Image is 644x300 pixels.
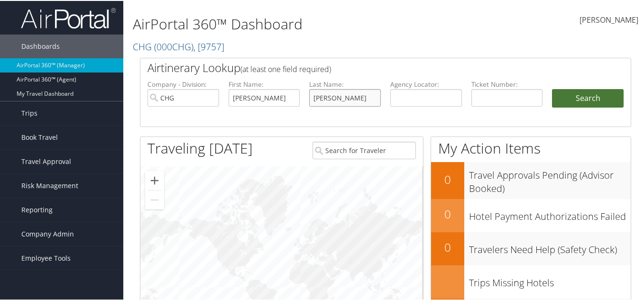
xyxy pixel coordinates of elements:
[21,100,37,124] span: Trips
[133,39,224,52] a: CHG
[313,141,416,158] input: Search for Traveler
[552,88,624,107] button: Search
[431,264,631,298] a: Trips Missing Hotels
[431,238,464,255] h2: 0
[145,190,164,209] button: Zoom out
[469,237,631,255] h3: Travelers Need Help (Safety Check)
[21,245,71,269] span: Employee Tools
[580,14,638,24] span: [PERSON_NAME]
[193,39,224,52] span: , [ 9757 ]
[21,221,74,245] span: Company Admin
[21,125,58,148] span: Book Travel
[580,5,638,34] a: [PERSON_NAME]
[21,173,78,197] span: Risk Management
[431,198,631,231] a: 0Hotel Payment Authorizations Failed
[147,59,583,75] h2: Airtinerary Lookup
[21,149,71,173] span: Travel Approval
[145,170,164,189] button: Zoom in
[471,79,543,88] label: Ticket Number:
[469,271,631,289] h3: Trips Missing Hotels
[147,137,253,157] h1: Traveling [DATE]
[21,34,60,57] span: Dashboards
[431,161,631,198] a: 0Travel Approvals Pending (Advisor Booked)
[431,205,464,221] h2: 0
[431,231,631,264] a: 0Travelers Need Help (Safety Check)
[431,137,631,157] h1: My Action Items
[21,6,116,28] img: airportal-logo.png
[390,79,462,88] label: Agency Locator:
[469,204,631,222] h3: Hotel Payment Authorizations Failed
[154,39,193,52] span: ( 000CHG )
[469,163,631,194] h3: Travel Approvals Pending (Advisor Booked)
[133,13,470,33] h1: AirPortal 360™ Dashboard
[229,79,300,88] label: First Name:
[240,63,331,73] span: (at least one field required)
[21,197,53,221] span: Reporting
[309,79,381,88] label: Last Name:
[147,79,219,88] label: Company - Division:
[431,171,464,187] h2: 0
